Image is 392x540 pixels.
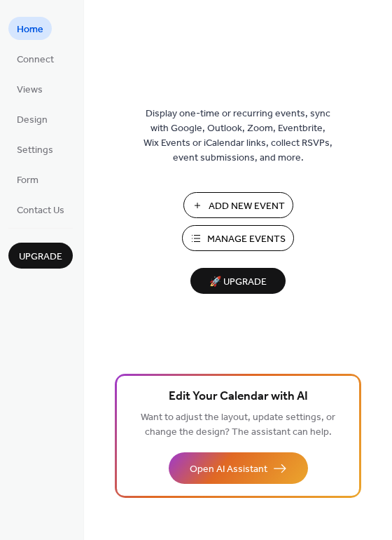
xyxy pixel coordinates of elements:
[183,192,293,218] button: Add New Event
[17,143,53,158] span: Settings
[141,408,335,442] span: Want to adjust the layout, update settings, or change the design? The assistant can help.
[199,273,277,292] span: 🚀 Upgrade
[8,198,73,221] a: Contact Us
[17,83,43,97] span: Views
[8,243,73,269] button: Upgrade
[8,47,62,70] a: Connect
[8,168,47,191] a: Form
[209,199,285,214] span: Add New Event
[17,113,48,128] span: Design
[190,462,267,477] span: Open AI Assistant
[207,232,286,247] span: Manage Events
[190,268,286,294] button: 🚀 Upgrade
[17,22,43,37] span: Home
[17,203,64,218] span: Contact Us
[17,173,38,188] span: Form
[8,17,52,40] a: Home
[182,225,294,251] button: Manage Events
[169,452,308,484] button: Open AI Assistant
[143,107,332,166] span: Display one-time or recurring events, sync with Google, Outlook, Zoom, Eventbrite, Wix Events or ...
[19,250,62,264] span: Upgrade
[169,387,308,407] span: Edit Your Calendar with AI
[17,53,54,67] span: Connect
[8,137,62,161] a: Settings
[8,107,56,130] a: Design
[8,77,51,100] a: Views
